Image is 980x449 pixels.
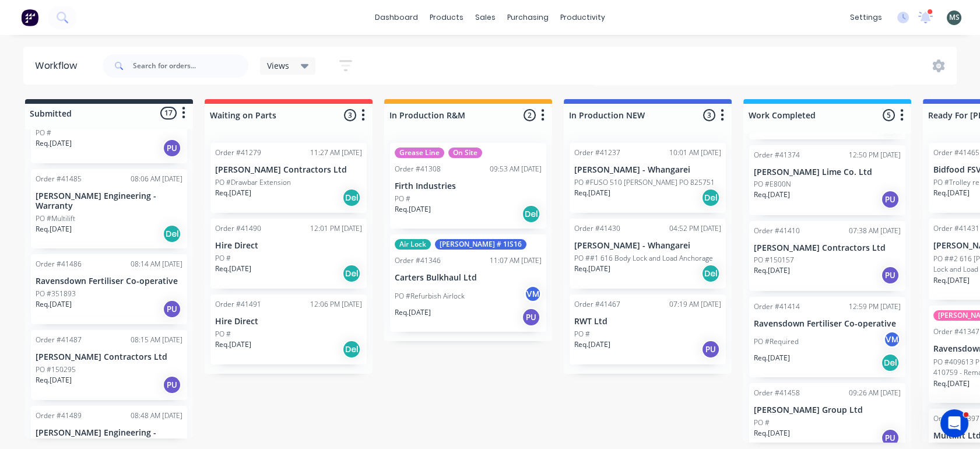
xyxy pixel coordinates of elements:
p: Req. [DATE] [933,188,970,198]
div: 08:15 AM [DATE] [131,335,182,345]
div: Order #41465 [933,148,979,158]
div: 12:01 PM [DATE] [310,223,362,234]
div: 08:48 AM [DATE] [131,411,182,421]
p: Req. [DATE] [574,339,610,350]
p: Req. [DATE] [215,188,251,198]
div: 12:50 PM [DATE] [849,150,901,160]
div: Del [701,264,720,283]
div: Order #41467 [574,299,620,310]
div: VM [524,285,542,303]
p: Req. [DATE] [754,265,790,276]
p: Hire Direct [215,317,362,327]
p: Req. [DATE] [574,188,610,198]
div: purchasing [501,9,554,26]
div: Order #41489 [36,411,82,421]
div: Del [342,264,361,283]
div: PU [163,376,181,394]
p: PO #FUSO 510 [PERSON_NAME] PO 825751 [574,177,715,188]
div: 12:06 PM [DATE] [310,299,362,310]
div: PU [701,340,720,359]
p: [PERSON_NAME] Contractors Ltd [215,165,362,175]
div: 11:27 AM [DATE] [310,148,362,158]
div: Order #41414 [754,301,800,312]
p: [PERSON_NAME] - Whangarei [574,165,721,175]
p: Req. [DATE] [754,353,790,363]
p: [PERSON_NAME] Contractors Ltd [36,352,182,362]
a: dashboard [369,9,424,26]
p: PO #Required [754,336,799,347]
p: PO #E800N [754,179,791,190]
div: Order #4149112:06 PM [DATE]Hire DirectPO #Req.[DATE]Del [210,294,367,364]
p: PO # [36,128,51,138]
div: settings [844,9,888,26]
div: Order #4123710:01 AM [DATE][PERSON_NAME] - WhangareiPO #FUSO 510 [PERSON_NAME] PO 825751Req.[DATE... [570,143,726,213]
p: PO #150295 [36,364,76,375]
p: Ravensdown Fertiliser Co-operative [36,276,182,286]
p: Carters Bulkhaul Ltd [395,273,542,283]
p: Hire Direct [215,241,362,251]
div: Order #4137412:50 PM [DATE][PERSON_NAME] Lime Co. LtdPO #E800NReq.[DATE]PU [749,145,905,215]
div: Grease Line [395,148,444,158]
img: Factory [21,9,38,26]
div: Order #41237 [574,148,620,158]
div: Del [881,353,900,372]
p: PO #Refurbish Airlock [395,291,465,301]
div: PU [522,308,540,327]
p: Req. [DATE] [36,138,72,149]
div: Order #41458 [754,388,800,398]
div: Del [342,340,361,359]
p: PO #150157 [754,255,794,265]
p: Req. [DATE] [36,224,72,234]
div: 07:38 AM [DATE] [849,226,901,236]
div: Order #41485 [36,174,82,184]
div: Order #4141412:59 PM [DATE]Ravensdown Fertiliser Co-operativePO #RequiredVMReq.[DATE]Del [749,297,905,378]
div: Order #41487 [36,335,82,345]
div: Order #41430 [574,223,620,234]
p: Req. [DATE] [933,275,970,286]
div: 11:07 AM [DATE] [490,255,542,266]
p: Req. [DATE] [754,190,790,200]
div: 09:53 AM [DATE] [490,164,542,174]
div: Order #41347 [933,327,979,337]
div: Order #41397 [933,413,979,424]
p: [PERSON_NAME] Engineering - Warranty [36,428,182,448]
span: MS [949,12,960,23]
div: Order #4141007:38 AM [DATE][PERSON_NAME] Contractors LtdPO #150157Req.[DATE]PU [749,221,905,291]
p: PO # [574,329,590,339]
p: Req. [DATE] [395,307,431,318]
p: Req. [DATE] [395,204,431,215]
div: Order #4148608:14 AM [DATE]Ravensdown Fertiliser Co-operativePO #351893Req.[DATE]PU [31,254,187,324]
div: VM [883,331,901,348]
p: PO #Drawbar Extension [215,177,291,188]
div: Order #41374 [754,150,800,160]
p: Firth Industries [395,181,542,191]
p: PO #Multilift [36,213,75,224]
div: Order #4149012:01 PM [DATE]Hire DirectPO #Req.[DATE]Del [210,219,367,289]
div: Del [522,205,540,223]
div: PU [881,190,900,209]
div: sales [469,9,501,26]
p: PO # [754,418,770,428]
div: Air Lock[PERSON_NAME] # 1IS16Order #4134611:07 AM [DATE]Carters Bulkhaul LtdPO #Refurbish Airlock... [390,234,546,332]
div: Del [163,224,181,243]
p: [PERSON_NAME] Group Ltd [754,405,901,415]
div: 08:14 AM [DATE] [131,259,182,269]
div: PU [163,139,181,157]
iframe: Intercom live chat [940,409,968,437]
div: PU [163,300,181,318]
p: [PERSON_NAME] Engineering - Warranty [36,191,182,211]
div: Order #41431 [933,223,979,234]
p: PO # [215,329,231,339]
p: Req. [DATE] [36,299,72,310]
div: PU [881,429,900,447]
p: [PERSON_NAME] Lime Co. Ltd [754,167,901,177]
p: Req. [DATE] [215,264,251,274]
div: 09:26 AM [DATE] [849,388,901,398]
div: productivity [554,9,611,26]
p: PO #351893 [36,289,76,299]
div: Workflow [35,59,83,73]
p: Ravensdown Fertiliser Co-operative [754,319,901,329]
div: Order #41491 [215,299,261,310]
p: PO ##1 616 Body Lock and Load Anchorage [574,253,713,264]
div: Order #41308 [395,164,441,174]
